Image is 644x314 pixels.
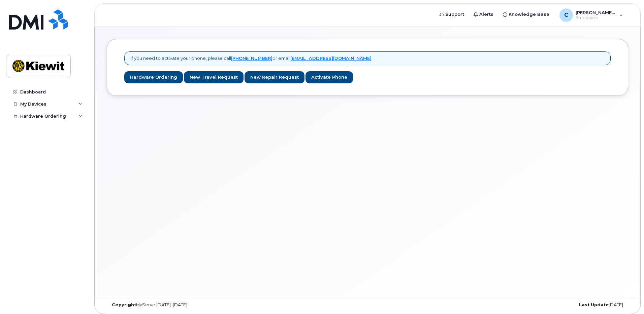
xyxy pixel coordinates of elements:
[290,55,372,61] a: [EMAIL_ADDRESS][DOMAIN_NAME]
[131,55,372,62] p: If you need to activate your phone, please call or email
[454,302,628,308] div: [DATE]
[124,71,183,84] a: Hardware Ordering
[245,71,304,84] a: New Repair Request
[107,302,281,308] div: MyServe [DATE]–[DATE]
[579,302,609,307] strong: Last Update
[305,71,353,84] a: Activate Phone
[184,71,244,84] a: New Travel Request
[231,55,272,61] a: [PHONE_NUMBER]
[112,302,136,307] strong: Copyright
